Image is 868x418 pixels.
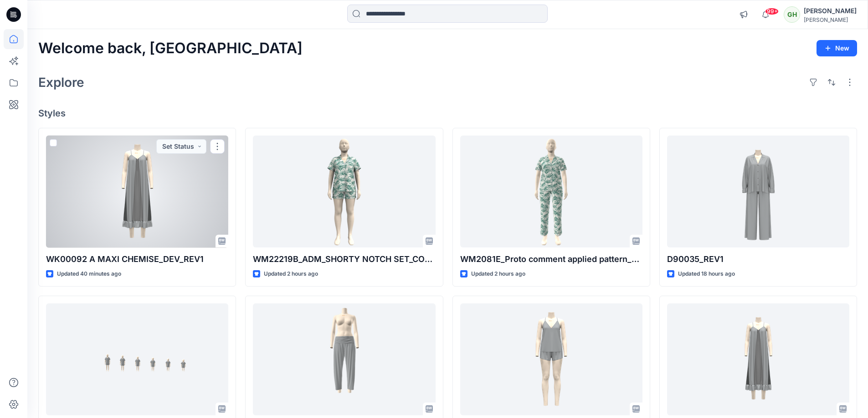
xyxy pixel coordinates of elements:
a: D90035_REV1 [667,136,849,248]
a: GTLTS0021_GTLBS0005 [46,303,228,416]
p: Updated 2 hours ago [471,269,525,279]
span: 99+ [765,8,779,15]
a: D10035_DEV_REV2 [460,303,642,416]
p: Updated 18 hours ago [678,269,735,279]
div: GH [784,6,800,23]
p: Updated 40 minutes ago [57,269,121,279]
a: WK00092 A MAXI CHEMISE_DEV [667,303,849,416]
p: D90035_REV1 [667,253,849,266]
p: WM22219B_ADM_SHORTY NOTCH SET_COLORWAY_REV1 [253,253,435,266]
div: [PERSON_NAME] [804,16,857,23]
div: [PERSON_NAME] [804,5,857,16]
p: WK00092 A MAXI CHEMISE_DEV_REV1 [46,253,228,266]
h2: Explore [38,75,84,90]
h2: Welcome back, [GEOGRAPHIC_DATA] [38,40,303,57]
h4: Styles [38,108,857,119]
a: WM22219B_ADM_SHORTY NOTCH SET_COLORWAY_REV1 [253,136,435,248]
a: WK00092 A MAXI CHEMISE_DEV_REV1 [46,136,228,248]
p: WM2081E_Proto comment applied pattern_REV1 [460,253,642,266]
a: D70037 REV1 [253,303,435,416]
button: New [817,40,857,56]
p: Updated 2 hours ago [264,269,318,279]
a: WM2081E_Proto comment applied pattern_REV1 [460,136,642,248]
